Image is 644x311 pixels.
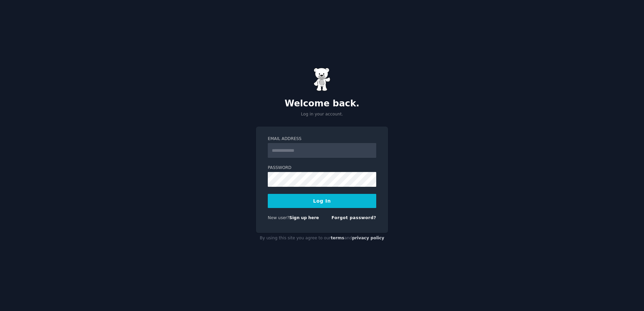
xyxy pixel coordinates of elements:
span: New user? [268,215,289,220]
a: terms [331,236,344,240]
div: By using this site you agree to our and [256,233,388,244]
img: Gummy Bear [314,68,330,91]
h2: Welcome back. [256,98,388,109]
a: privacy policy [352,236,384,240]
p: Log in your account. [256,111,388,117]
label: Password [268,165,376,171]
button: Log In [268,194,376,208]
label: Email Address [268,136,376,142]
a: Forgot password? [331,215,376,220]
a: Sign up here [289,215,319,220]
